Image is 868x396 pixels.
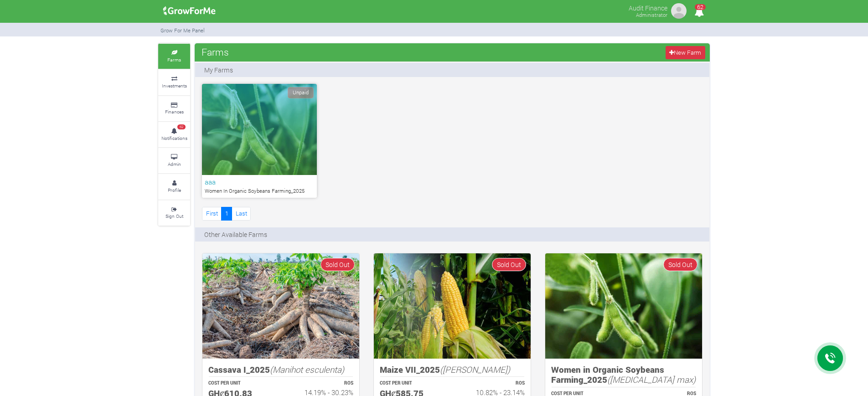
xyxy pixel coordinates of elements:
h5: Cassava I_2025 [208,365,353,375]
a: Finances [158,96,190,121]
span: Sold Out [492,258,526,271]
small: Notifications [161,135,187,141]
p: ROS [289,380,353,387]
img: growforme image [374,253,531,359]
img: growforme image [545,253,702,359]
p: My Farms [204,65,233,75]
p: COST PER UNIT [208,380,273,387]
img: growforme image [202,253,359,359]
small: Profile [168,187,181,193]
a: Admin [158,148,190,173]
p: Audit Finance [629,2,667,13]
i: (Manihot esculenta) [270,364,344,375]
img: growforme image [160,2,219,20]
i: Notifications [690,2,708,22]
a: First [202,207,222,220]
span: Sold Out [320,258,355,271]
p: COST PER UNIT [380,380,444,387]
small: Farms [167,57,181,63]
a: Profile [158,174,190,199]
span: Farms [199,43,231,61]
a: New Farm [666,46,705,59]
a: Farms [158,44,190,69]
a: 62 Notifications [158,122,190,147]
p: Women In Organic Soybeans Farming_2025 [205,187,314,195]
h6: aaa [205,178,314,186]
small: Administrator [636,11,667,18]
small: Sign Out [165,213,183,219]
a: 1 [221,207,232,220]
a: 62 [690,9,708,17]
span: Unpaid [288,87,314,98]
a: Investments [158,70,190,95]
small: Grow For Me Panel [160,27,205,34]
small: Admin [168,161,181,167]
h5: Maize VII_2025 [380,365,525,375]
img: growforme image [670,2,688,20]
a: Sign Out [158,201,190,226]
p: Other Available Farms [204,230,267,239]
h5: Women in Organic Soybeans Farming_2025 [551,365,696,385]
i: ([MEDICAL_DATA] max) [607,374,696,385]
span: 62 [695,4,706,10]
small: Finances [165,108,184,115]
span: 62 [177,124,186,130]
a: Last [232,207,251,220]
span: Sold Out [663,258,697,271]
i: ([PERSON_NAME]) [440,364,510,375]
nav: Page Navigation [202,207,251,220]
p: ROS [460,380,525,387]
a: Unpaid aaa Women In Organic Soybeans Farming_2025 [202,84,317,198]
small: Investments [162,82,187,89]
